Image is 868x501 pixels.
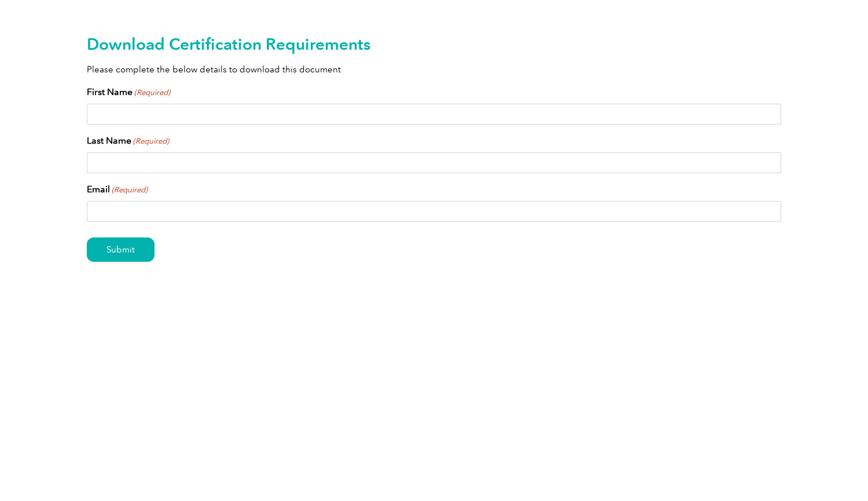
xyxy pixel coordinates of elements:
label: Email [87,182,148,196]
label: Last Name [87,134,169,148]
label: First Name [87,85,170,99]
input: Submit [87,237,155,262]
span: (Required) [111,184,148,196]
h2: Download Certification Requirements [87,35,781,53]
span: (Required) [134,87,171,98]
p: Please complete the below details to download this document [87,63,781,76]
span: (Required) [133,136,170,147]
